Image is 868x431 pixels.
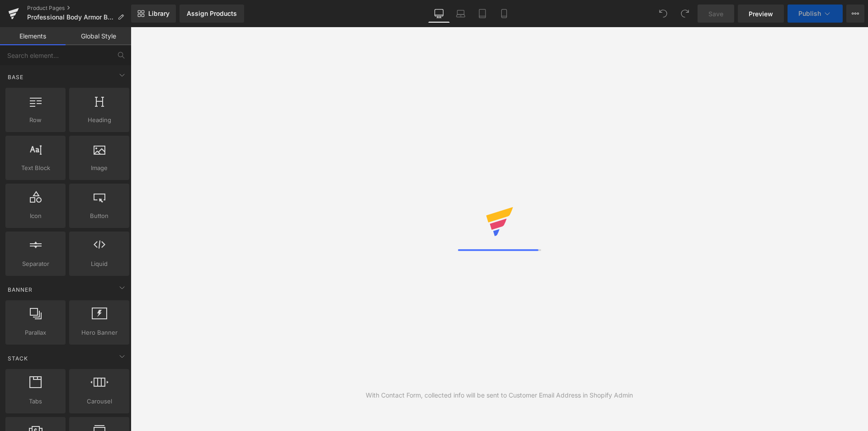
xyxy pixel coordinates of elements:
span: Carousel [72,397,127,406]
span: Text Block [8,163,63,173]
button: More [846,5,864,23]
a: Preview [738,5,784,23]
a: New Library [131,5,176,23]
span: Heading [72,115,127,125]
div: Assign Products [187,10,237,17]
span: Save [708,9,723,19]
span: Parallax [8,328,63,337]
div: With Contact Form, collected info will be sent to Customer Email Address in Shopify Admin [366,390,633,400]
span: Base [7,73,24,81]
span: Image [72,163,127,173]
span: Stack [7,354,29,363]
button: Undo [654,5,672,23]
a: Product Pages [27,5,131,12]
span: Publish [798,10,821,17]
a: Mobile [493,5,515,23]
span: Button [72,211,127,221]
a: Laptop [450,5,472,23]
span: Professional Body Armor Bundle [27,14,114,21]
span: Banner [7,285,33,294]
span: Tabs [8,397,63,406]
a: Global Style [66,27,131,45]
span: Library [148,9,170,18]
button: Redo [676,5,694,23]
span: Hero Banner [72,328,127,337]
a: Tablet [472,5,493,23]
a: Desktop [428,5,450,23]
span: Preview [749,9,773,19]
button: Publish [788,5,843,23]
span: Row [8,115,63,125]
span: Liquid [72,259,127,269]
span: Icon [8,211,63,221]
span: Separator [8,259,63,269]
